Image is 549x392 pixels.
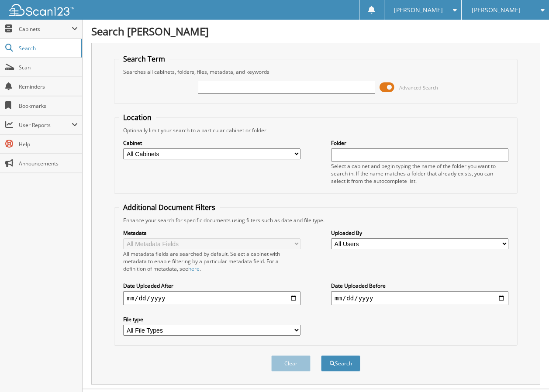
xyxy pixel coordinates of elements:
[123,316,300,323] label: File type
[19,45,76,52] span: Search
[472,7,521,13] span: [PERSON_NAME]
[123,229,300,237] label: Metadata
[399,84,438,91] span: Advanced Search
[119,68,512,76] div: Searches all cabinets, folders, files, metadata, and keywords
[188,265,200,272] a: here
[321,355,360,371] button: Search
[505,350,549,392] iframe: Chat Widget
[19,64,78,71] span: Scan
[394,7,443,13] span: [PERSON_NAME]
[271,355,311,371] button: Clear
[331,282,508,289] label: Date Uploaded Before
[123,291,300,305] input: start
[119,203,220,212] legend: Additional Document Filters
[331,291,508,305] input: end
[91,24,540,38] h1: Search [PERSON_NAME]
[9,4,74,16] img: scan123-logo-white.svg
[19,83,78,90] span: Reminders
[19,25,72,33] span: Cabinets
[119,217,512,224] div: Enhance your search for specific documents using filters such as date and file type.
[123,250,300,272] div: All metadata fields are searched by default. Select a cabinet with metadata to enable filtering b...
[331,162,508,185] div: Select a cabinet and begin typing the name of the folder you want to search in. If the name match...
[123,139,300,147] label: Cabinet
[123,282,300,289] label: Date Uploaded After
[119,113,156,122] legend: Location
[331,229,508,237] label: Uploaded By
[331,139,508,147] label: Folder
[19,141,78,148] span: Help
[119,54,169,64] legend: Search Term
[119,127,512,134] div: Optionally limit your search to a particular cabinet or folder
[19,160,78,167] span: Announcements
[19,102,78,110] span: Bookmarks
[19,121,72,129] span: User Reports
